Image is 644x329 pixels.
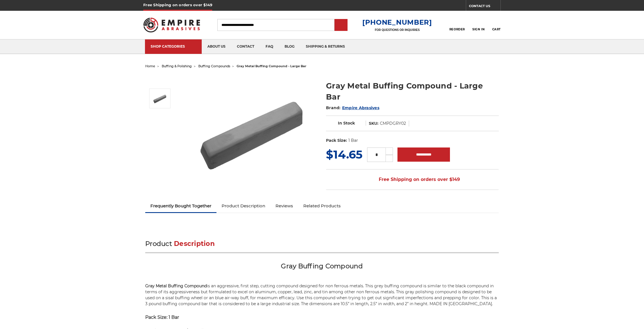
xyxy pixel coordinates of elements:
p: is an aggressive, first step, cutting compound designed for non ferrous metals. This grey buffing... [145,283,499,307]
dt: SKU: [369,121,378,126]
a: faq [260,39,279,54]
img: Empire Abrasives [143,14,200,36]
p: FOR QUESTIONS OR INQUIRIES [362,28,432,32]
a: Reorder [449,19,465,31]
a: contact [231,39,260,54]
a: home [145,64,155,68]
span: Brand: [326,105,341,110]
span: Free Shipping on orders over $149 [365,174,460,185]
span: Description [174,240,215,248]
span: gray metal buffing compound - large bar [237,64,306,68]
dd: 1 Bar [348,138,358,144]
span: Sign In [472,28,485,31]
a: CONTACT US [469,3,500,11]
a: shipping & returns [300,39,351,54]
span: Product [145,240,172,248]
a: Reviews [270,200,298,212]
a: Cart [492,19,501,31]
dt: Pack Size: [326,138,347,144]
span: Reorder [449,28,465,31]
img: Gray Buffing Compound [153,91,167,106]
img: Gray Buffing Compound [194,74,308,188]
a: Product Description [216,200,270,212]
strong: Pack Size: 1 Bar [145,315,179,320]
span: Cart [492,28,501,31]
span: $14.65 [326,147,363,161]
a: blog [279,39,300,54]
input: Submit [335,20,347,31]
div: SHOP CATEGORIES [151,44,196,48]
a: about us [202,39,231,54]
a: [PHONE_NUMBER] [362,18,432,26]
a: buffing compounds [198,64,230,68]
a: buffing & polishing [162,64,192,68]
a: Related Products [298,200,346,212]
h1: Gray Metal Buffing Compound - Large Bar [326,80,499,102]
strong: Gray Metal Buffing Compound [145,283,207,288]
a: Empire Abrasives [342,105,379,110]
span: In Stock [338,121,355,126]
span: Gray Buffing Compound [281,262,363,270]
dd: CMPDGRY02 [380,121,406,126]
a: Frequently Bought Together [145,200,216,212]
